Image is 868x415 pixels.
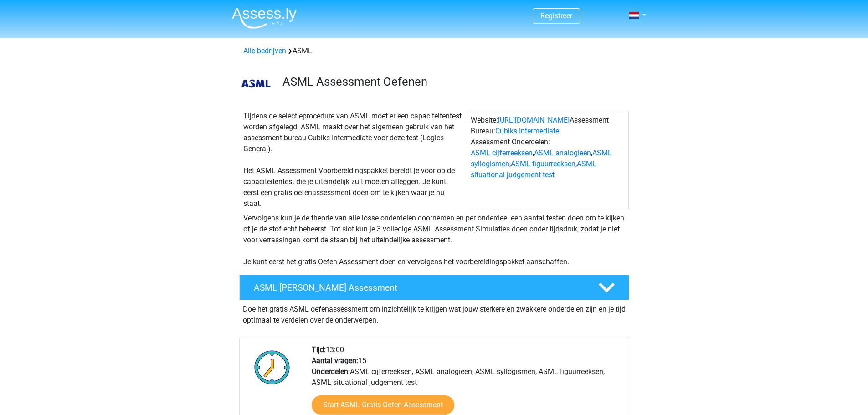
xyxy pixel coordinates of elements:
[471,149,533,157] a: ASML cijferreeksen
[254,282,584,293] h4: ASML [PERSON_NAME] Assessment
[312,395,454,415] a: Start ASML Gratis Oefen Assessment
[467,111,629,209] div: Website: Assessment Bureau: Assessment Onderdelen: , , , ,
[240,46,629,56] div: ASML
[243,46,286,55] a: Alle bedrijven
[534,149,591,157] a: ASML analogieen
[498,116,570,124] a: [URL][DOMAIN_NAME]
[240,213,629,267] div: Vervolgens kun je de theorie van alle losse onderdelen doornemen en per onderdeel een aantal test...
[239,300,629,326] div: Doe het gratis ASML oefenassessment om inzichtelijk te krijgen wat jouw sterkere en zwakkere onde...
[495,127,559,135] a: Cubiks Intermediate
[232,7,297,29] img: Assessly
[282,75,622,89] h3: ASML Assessment Oefenen
[312,356,358,365] b: Aantal vragen:
[540,11,572,20] a: Registreer
[511,159,575,168] a: ASML figuurreeksen
[249,344,295,390] img: Klok
[236,275,633,300] a: ASML [PERSON_NAME] Assessment
[240,111,467,209] div: Tijdens de selectieprocedure van ASML moet er een capaciteitentest worden afgelegd. ASML maakt ov...
[312,367,350,376] b: Onderdelen:
[312,345,326,354] b: Tijd:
